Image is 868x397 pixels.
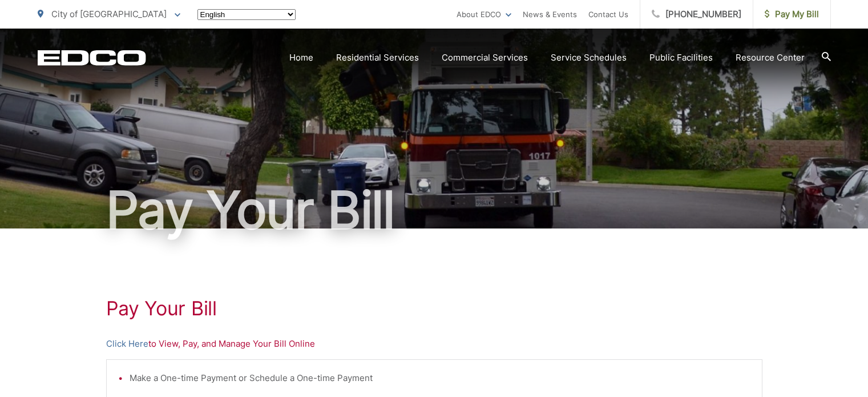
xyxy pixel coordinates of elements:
[38,50,146,66] a: EDCD logo. Return to the homepage.
[130,371,750,385] li: Make a One-time Payment or Schedule a One-time Payment
[51,9,167,19] span: City of [GEOGRAPHIC_DATA]
[736,51,805,65] a: Resource Center
[106,337,762,351] p: to View, Pay, and Manage Your Bill Online
[457,7,511,21] a: About EDCO
[588,7,628,21] a: Contact Us
[38,182,831,239] h1: Pay Your Bill
[106,337,148,351] a: Click Here
[336,51,419,65] a: Residential Services
[106,297,762,320] h1: Pay Your Bill
[523,7,577,21] a: News & Events
[289,51,313,65] a: Home
[551,51,627,65] a: Service Schedules
[765,7,819,21] span: Pay My Bill
[442,51,528,65] a: Commercial Services
[649,51,713,65] a: Public Facilities
[197,9,296,20] select: Select a language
